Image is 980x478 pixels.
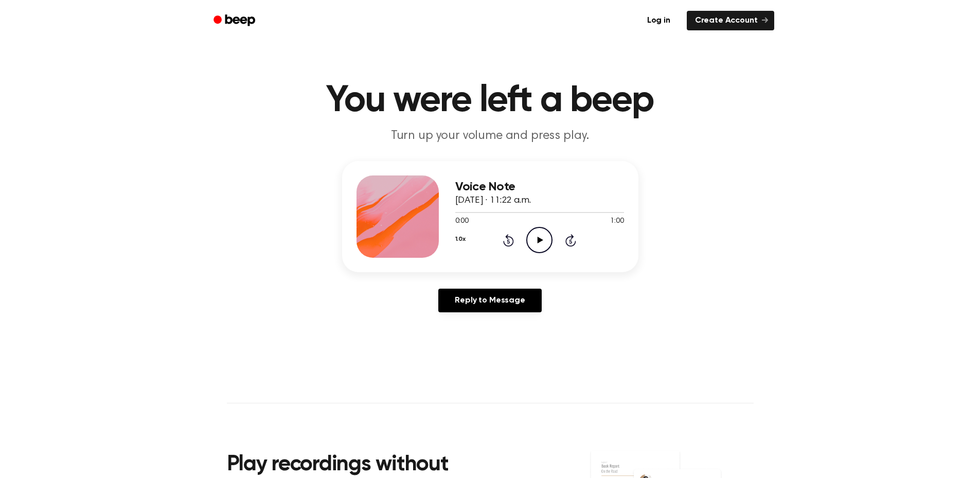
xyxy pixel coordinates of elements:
p: Turn up your volume and press play. [293,128,688,145]
a: Beep [206,11,264,31]
span: 0:00 [455,216,469,227]
a: Log in [637,9,681,32]
button: 1.0x [455,231,466,248]
a: Reply to Message [438,289,541,312]
h1: You were left a beep [227,82,754,119]
span: 1:00 [610,216,623,227]
span: [DATE] · 11:22 a.m. [455,196,531,205]
a: Create Account [687,11,774,30]
h3: Voice Note [455,180,624,194]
